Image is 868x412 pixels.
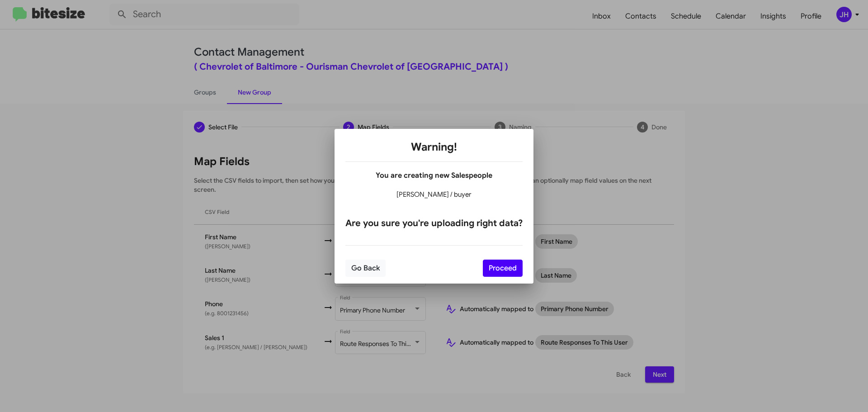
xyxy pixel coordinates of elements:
[376,171,492,180] b: You are creating new Salespeople
[345,216,523,231] h2: Are you sure you're uploading right data?
[345,140,523,154] h1: Warning!
[345,189,523,200] h4: [PERSON_NAME] / buyer
[345,260,386,277] button: Go Back
[483,260,523,277] button: Proceed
